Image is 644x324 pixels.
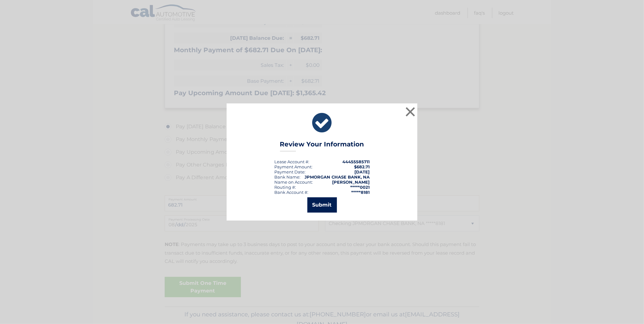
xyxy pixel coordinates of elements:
button: Submit [307,197,337,213]
div: : [274,169,305,174]
div: Bank Account #: [274,190,308,195]
span: $682.71 [354,164,370,169]
strong: 44455585711 [342,159,370,164]
button: × [404,105,417,118]
strong: [PERSON_NAME] [332,180,370,185]
div: Payment Amount: [274,164,312,169]
div: Lease Account #: [274,159,309,164]
div: Routing #: [274,185,296,190]
span: Payment Date [274,169,305,174]
span: [DATE] [354,169,370,174]
div: Name on Account: [274,180,313,185]
h3: Review Your Information [280,140,364,151]
strong: JPMORGAN CHASE BANK, NA [305,174,370,180]
div: Bank Name: [274,174,300,180]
